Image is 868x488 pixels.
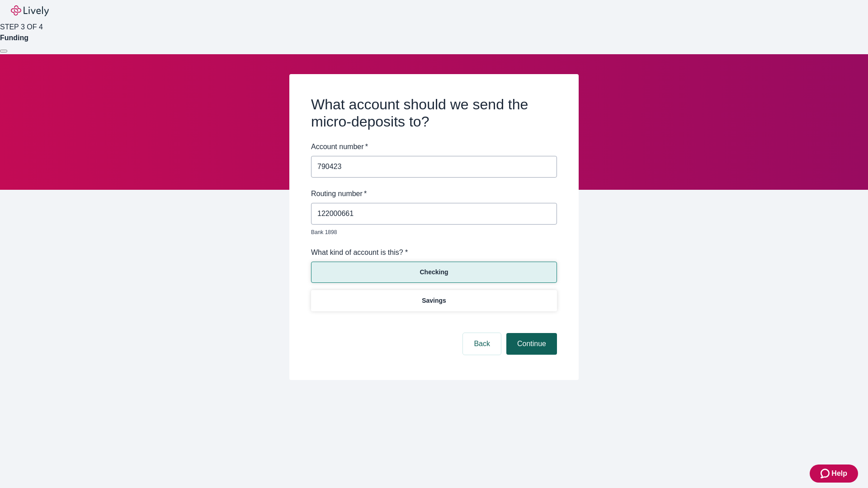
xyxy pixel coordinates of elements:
button: Savings [311,290,557,311]
label: Routing number [311,188,367,199]
img: Lively [11,5,49,16]
p: Checking [420,267,448,277]
label: Account number [311,141,368,152]
button: Zendesk support iconHelp [810,465,858,483]
p: Savings [422,296,446,305]
button: Back [463,333,501,355]
label: What kind of account is this? * [311,247,408,258]
button: Continue [506,333,557,355]
svg: Zendesk support icon [821,468,831,479]
span: Help [831,468,847,479]
p: Bank 1898 [311,228,551,236]
h2: What account should we send the micro-deposits to? [311,96,557,131]
button: Checking [311,262,557,283]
